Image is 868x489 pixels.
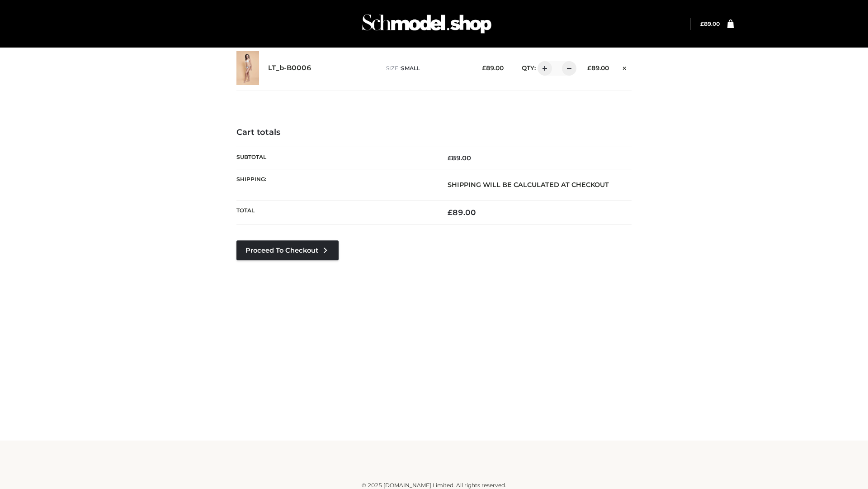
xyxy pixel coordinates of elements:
[401,65,420,72] span: SMALL
[700,20,720,27] a: £89.00
[448,154,471,162] bdi: 89.00
[587,64,591,72] span: £
[236,169,434,200] th: Shipping:
[448,208,453,217] span: £
[618,61,632,73] a: Remove this item
[587,64,609,72] bdi: 89.00
[448,154,452,162] span: £
[482,64,504,72] bdi: 89.00
[236,51,259,85] img: LT_b-B0006 - SMALL
[448,208,476,217] bdi: 89.00
[236,128,632,138] h4: Cart totals
[268,64,311,72] a: LT_b-B0006
[359,6,495,42] img: Schmodel Admin 964
[700,20,704,27] span: £
[513,61,573,76] div: QTY:
[448,181,609,189] strong: Shipping will be calculated at checkout
[482,64,486,72] span: £
[236,240,339,260] a: Proceed to Checkout
[236,147,434,169] th: Subtotal
[236,201,434,225] th: Total
[700,20,720,27] bdi: 89.00
[386,64,468,72] p: size :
